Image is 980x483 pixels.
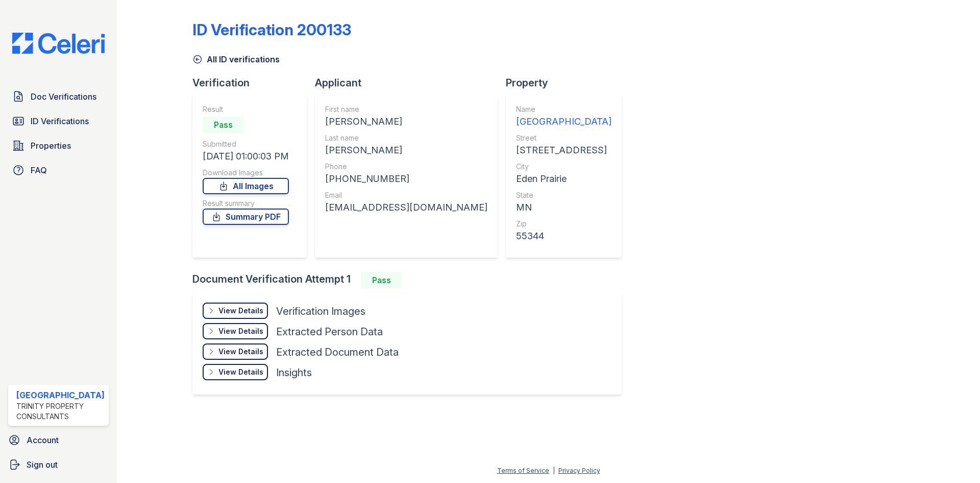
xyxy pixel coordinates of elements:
div: [STREET_ADDRESS] [516,143,611,157]
div: State [516,190,611,200]
div: Last name [325,133,487,143]
div: Zip [516,219,611,229]
div: 55344 [516,229,611,243]
img: CE_Logo_Blue-a8612792a0a2168367f1c8372b55b34899dd931a85d93a1a3d3e32e68fde9ad4.png [4,33,113,54]
a: All ID verifications [192,53,280,65]
div: Extracted Document Data [276,345,399,359]
div: Street [516,133,611,143]
div: Result summary [203,198,289,209]
div: Eden Prairie [516,172,611,186]
div: View Details [218,367,263,377]
div: Result [203,104,289,114]
div: [PHONE_NUMBER] [325,172,487,186]
div: | [553,467,555,474]
div: [GEOGRAPHIC_DATA] [516,114,611,129]
a: Name [GEOGRAPHIC_DATA] [516,104,611,129]
div: Phone [325,162,487,172]
div: Verification [192,76,315,90]
div: ID Verification 200133 [192,20,351,39]
span: Account [27,434,59,446]
div: View Details [218,326,263,336]
a: Sign out [4,454,113,475]
div: MN [516,200,611,215]
a: FAQ [8,160,109,180]
div: Pass [203,117,243,133]
span: ID Verifications [31,115,89,127]
div: View Details [218,306,263,316]
div: [PERSON_NAME] [325,143,487,157]
div: [DATE] 01:00:03 PM [203,149,289,164]
div: [GEOGRAPHIC_DATA] [16,389,105,401]
div: View Details [218,347,263,357]
div: Extracted Person Data [276,325,383,339]
a: Doc Verifications [8,86,109,107]
div: Applicant [315,76,506,90]
div: [PERSON_NAME] [325,114,487,129]
span: Sign out [27,458,58,471]
div: [EMAIL_ADDRESS][DOMAIN_NAME] [325,200,487,215]
div: Insights [276,365,312,380]
div: Submitted [203,139,289,149]
span: Properties [31,140,71,152]
span: Doc Verifications [31,90,96,103]
div: First name [325,104,487,114]
div: Download Images [203,168,289,178]
div: Verification Images [276,304,365,318]
div: City [516,162,611,172]
a: Properties [8,135,109,156]
div: Property [506,76,630,90]
div: Name [516,104,611,114]
div: Trinity Property Consultants [16,401,105,422]
div: Pass [361,272,402,288]
a: Terms of Service [497,467,549,474]
a: Account [4,430,113,450]
span: FAQ [31,164,47,176]
a: Summary PDF [203,209,289,225]
div: Document Verification Attempt 1 [192,272,630,288]
a: ID Verifications [8,111,109,131]
div: Email [325,190,487,200]
a: Privacy Policy [558,467,600,474]
a: All Images [203,178,289,194]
